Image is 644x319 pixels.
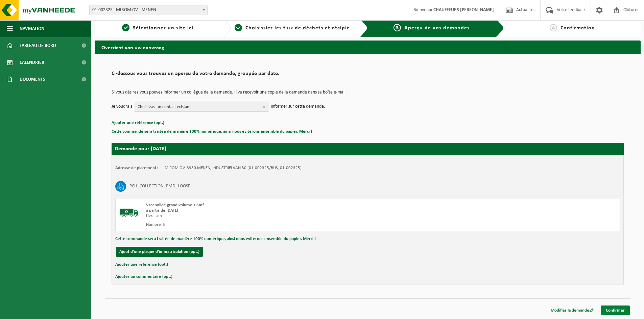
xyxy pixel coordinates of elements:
span: Sélectionner un site ici [133,25,193,31]
span: 01-002325 - MIROM OV - MENEN [89,5,208,15]
strong: Demande pour [DATE] [115,146,166,152]
button: Cette commande sera traitée de manière 100% numérique, ainsi nous éviterons ensemble du papier. M... [115,235,316,243]
a: Modifier la demande [546,305,599,315]
h2: Ci-dessous vous trouvez un aperçu de votre demande, groupée par date. [112,71,624,80]
p: informer sur cette demande. [271,102,325,112]
td: MIROM OV, 8930 MENEN, INDUSTRIELAAN 30 (01-002325/BUS, 01-002325) [165,165,302,171]
span: 01-002325 - MIROM OV - MENEN [90,5,207,15]
a: 2Choisissiez les flux de déchets et récipients [235,24,354,32]
button: Cette commande sera traitée de manière 100% numérique, ainsi nous éviterons ensemble du papier. M... [112,127,312,136]
button: Ajout d'une plaque d'immatriculation (opt.) [116,247,203,257]
a: Confirmer [601,305,630,315]
span: 4 [550,24,557,31]
div: Livraison [146,213,395,219]
span: Documents [20,71,45,88]
p: Je voudrais [112,102,132,112]
span: Navigation [20,20,44,37]
strong: Adresse de placement: [115,166,158,170]
span: Tableau de bord [20,37,56,54]
span: Aperçu de vos demandes [404,25,470,31]
span: 1 [122,24,129,31]
div: Nombre: 5 [146,222,395,228]
span: Calendrier [20,54,44,71]
span: 2 [235,24,242,31]
strong: à partir de [DATE] [146,208,178,213]
span: Choisissez un contact existant [138,102,260,112]
p: Si vous désirez vous pouvez informer un collègue de la demande. Il va recevoir une copie de la de... [112,90,624,95]
button: Ajouter un commentaire (opt.) [115,272,172,281]
button: Choisissez un contact existant [134,102,269,112]
h2: Overzicht van uw aanvraag [95,41,641,54]
a: 1Sélectionner un site ici [98,24,218,32]
button: Ajouter une référence (opt.) [115,260,168,269]
h3: PCH_COLLECTION_PMD_LOOSE [129,181,190,192]
span: Confirmation [560,25,595,31]
strong: CHAUFFEURS [PERSON_NAME] [433,7,494,12]
span: Vrac solide grand volume > 6m³ [146,203,204,207]
img: BL-SO-LV.png [119,203,139,223]
span: Choisissiez les flux de déchets et récipients [245,25,358,31]
span: 3 [393,24,401,31]
button: Ajouter une référence (opt.) [112,118,164,127]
